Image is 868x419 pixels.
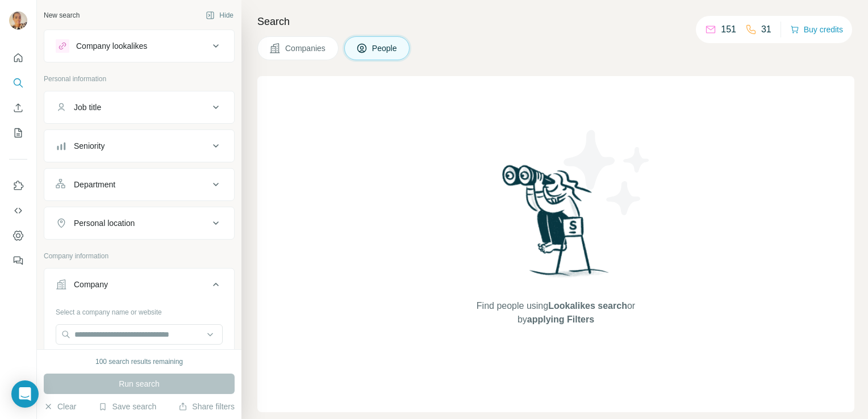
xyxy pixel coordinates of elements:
[372,43,398,54] span: People
[790,22,843,37] button: Buy credits
[9,123,27,143] button: My lists
[9,48,27,68] button: Quick start
[761,23,771,36] p: 31
[9,225,27,246] button: Dashboard
[9,73,27,93] button: Search
[44,209,234,237] button: Personal location
[465,299,646,326] span: Find people using or by
[74,140,105,152] div: Seniority
[56,303,223,317] div: Select a company name or website
[44,32,234,60] button: Company lookalikes
[44,251,235,261] p: Company information
[198,7,241,24] button: Hide
[285,43,327,54] span: Companies
[44,74,235,84] p: Personal information
[9,250,27,271] button: Feedback
[44,171,234,198] button: Department
[74,102,101,113] div: Job title
[548,301,627,311] span: Lookalikes search
[44,132,234,160] button: Seniority
[74,179,115,190] div: Department
[9,175,27,196] button: Use Surfe on LinkedIn
[9,11,27,30] img: Avatar
[556,121,658,224] img: Surfe Illustration - Stars
[44,271,234,303] button: Company
[95,357,183,367] div: 100 search results remaining
[44,401,76,412] button: Clear
[721,23,736,36] p: 151
[98,401,156,412] button: Save search
[9,98,27,118] button: Enrich CSV
[11,380,39,408] div: Open Intercom Messenger
[178,401,235,412] button: Share filters
[257,14,854,30] h4: Search
[76,40,147,52] div: Company lookalikes
[74,217,135,229] div: Personal location
[527,315,594,324] span: applying Filters
[44,94,234,121] button: Job title
[74,279,108,290] div: Company
[44,10,80,20] div: New search
[9,200,27,221] button: Use Surfe API
[497,162,615,288] img: Surfe Illustration - Woman searching with binoculars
